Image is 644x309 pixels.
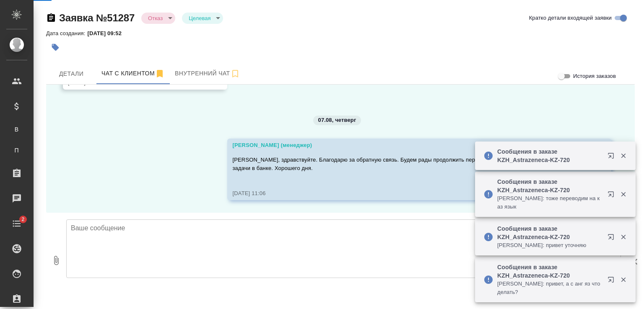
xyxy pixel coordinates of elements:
[230,69,240,79] svg: Подписаться
[615,233,632,241] button: Закрыть
[175,68,240,79] span: Внутренний чат
[16,215,29,224] span: 2
[318,116,356,124] p: 07.08, четверг
[615,152,632,160] button: Закрыть
[10,125,23,134] span: В
[87,30,128,36] p: [DATE] 09:52
[186,15,213,22] button: Целевая
[2,213,31,234] a: 2
[59,12,135,23] a: Заявка №51287
[602,186,623,206] button: Открыть в новой вкладке
[497,241,602,250] p: [PERSON_NAME]: привет уточняю
[6,142,27,159] a: П
[602,229,623,249] button: Открыть в новой вкладке
[51,69,91,79] span: Детали
[232,156,582,173] p: [PERSON_NAME], здравствуйте. Благодарю за обратную связь. Будем рады продолжить переговоры при ак...
[615,276,632,283] button: Закрыть
[46,13,56,23] button: Скопировать ссылку
[6,121,27,138] a: В
[101,68,165,79] span: Чат с клиентом
[615,191,632,198] button: Закрыть
[96,63,170,84] button: 77079422936 (Салтанат) - (undefined)
[497,280,602,296] p: [PERSON_NAME]: привет, а с анг яз что делать?
[497,263,602,280] p: Сообщения в заказе KZH_Astrazeneca-KZ-720
[46,38,65,57] button: Добавить тэг
[497,224,602,241] p: Сообщения в заказе KZH_Astrazeneca-KZ-720
[141,13,175,24] div: Отказ
[602,147,623,167] button: Открыть в новой вкладке
[182,13,223,24] div: Отказ
[497,147,602,164] p: Сообщения в заказе KZH_Astrazeneca-KZ-720
[145,15,165,22] button: Отказ
[497,178,602,194] p: Сообщения в заказе KZH_Astrazeneca-KZ-720
[155,69,165,79] svg: Отписаться
[497,194,602,211] p: [PERSON_NAME]: тоже переводим на каз язык
[232,141,582,149] div: [PERSON_NAME] (менеджер)
[232,189,582,198] div: [DATE] 11:06
[529,14,612,22] span: Кратко детали входящей заявки
[46,30,87,36] p: Дата создания:
[10,146,23,154] span: П
[573,72,616,80] span: История заказов
[602,271,623,291] button: Открыть в новой вкладке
